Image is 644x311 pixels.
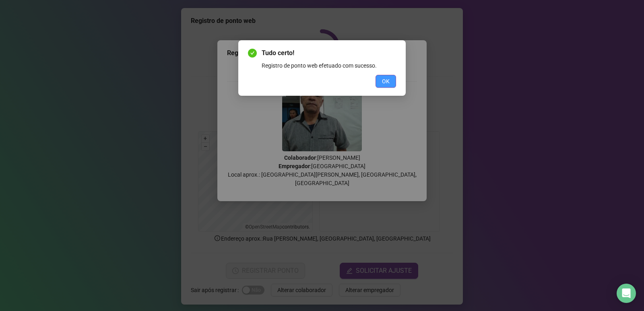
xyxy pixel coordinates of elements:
span: check-circle [248,49,257,58]
button: OK [376,75,396,88]
div: Open Intercom Messenger [617,284,636,303]
span: OK [382,77,390,86]
span: Tudo certo! [262,48,396,58]
div: Registro de ponto web efetuado com sucesso. [262,61,396,70]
